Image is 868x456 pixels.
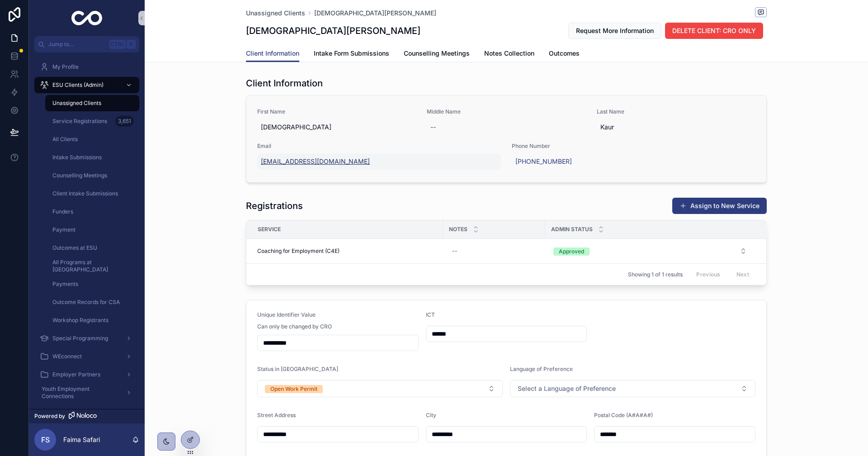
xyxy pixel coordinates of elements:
[52,317,108,324] span: Workshop Registrants
[34,385,139,401] a: Youth Employment Connections
[427,108,585,115] span: Middle Name
[52,172,107,179] span: Counselling Meetings
[404,49,470,58] span: Counselling Meetings
[452,247,458,255] div: --
[63,435,100,444] p: Faima Safari
[52,353,82,360] span: WEconnect
[628,271,683,278] span: Showing 1 of 1 results
[246,49,299,58] span: Client Information
[257,323,332,330] span: Can only be changed by CRO
[314,45,389,63] a: Intake Form Submissions
[109,40,126,49] span: Ctrl
[34,36,139,52] button: Jump to...CtrlK
[246,45,299,62] a: Client Information
[45,95,139,111] a: Unassigned Clients
[45,113,139,129] a: Service Registrations3,651
[29,52,145,409] div: scrollable content
[261,157,370,166] a: [EMAIL_ADDRESS][DOMAIN_NAME]
[426,311,435,318] span: ICT
[518,384,616,393] span: Select a Language of Preference
[246,9,305,18] a: Unassigned Clients
[45,294,139,310] a: Outcome Records for CSA
[597,108,755,115] span: Last Name
[258,226,281,233] span: Service
[41,434,50,445] span: FS
[34,413,65,420] span: Powered by
[314,49,389,58] span: Intake Form Submissions
[426,412,436,418] span: City
[430,123,436,132] div: --
[52,63,79,71] span: My Profile
[52,371,100,378] span: Employer Partners
[52,244,97,252] span: Outcomes at ESU
[484,45,534,63] a: Notes Collection
[449,226,467,233] span: Notes
[34,348,139,365] a: WEconnect
[448,244,540,258] a: --
[672,26,756,35] span: DELETE CLIENT: CRO ONLY
[404,45,470,63] a: Counselling Meetings
[127,41,135,48] span: K
[559,247,584,256] div: Approved
[52,118,107,125] span: Service Registrations
[45,312,139,328] a: Workshop Registrants
[52,280,78,288] span: Payments
[52,81,104,89] span: ESU Clients (Admin)
[576,26,654,35] span: Request More Information
[546,243,754,259] button: Select Button
[246,77,323,90] h1: Client Information
[34,59,139,75] a: My Profile
[52,335,108,342] span: Special Programming
[45,185,139,202] a: Client Intake Submissions
[42,385,118,400] span: Youth Employment Connections
[52,190,118,197] span: Client Intake Submissions
[52,154,102,161] span: Intake Submissions
[512,142,755,150] span: Phone Number
[594,412,653,418] span: Postal Code (A#A#A#)
[71,11,103,25] img: App logo
[672,198,767,214] button: Assign to New Service
[257,412,296,418] span: Street Address
[48,41,106,48] span: Jump to...
[257,311,316,318] span: Unique Identifier Value
[314,9,436,18] a: [DEMOGRAPHIC_DATA][PERSON_NAME]
[52,100,101,107] span: Unassigned Clients
[115,116,134,127] div: 3,651
[45,240,139,256] a: Outcomes at ESU
[257,142,501,150] span: Email
[34,366,139,383] a: Employer Partners
[246,24,420,37] h1: [DEMOGRAPHIC_DATA][PERSON_NAME]
[45,204,139,220] a: Funders
[257,247,340,255] span: Coaching for Employment (C4E)
[568,23,661,39] button: Request More Information
[45,149,139,166] a: Intake Submissions
[45,222,139,238] a: Payment
[29,409,145,423] a: Powered by
[52,259,130,273] span: All Programs at [GEOGRAPHIC_DATA]
[52,208,73,215] span: Funders
[270,385,317,393] div: Open Work Permit
[257,108,416,115] span: First Name
[246,199,303,212] h1: Registrations
[510,366,573,372] span: Language of Preference
[246,95,766,182] a: First Name[DEMOGRAPHIC_DATA]Middle Name--Last NameKaurEmail[EMAIL_ADDRESS][DOMAIN_NAME]Phone Numb...
[600,123,752,132] span: Kaur
[551,226,593,233] span: Admin Status
[546,242,755,260] a: Select Button
[34,330,139,347] a: Special Programming
[45,167,139,184] a: Counselling Meetings
[510,380,755,397] button: Select Button
[34,77,139,93] a: ESU Clients (Admin)
[52,136,78,143] span: All Clients
[261,123,412,132] span: [DEMOGRAPHIC_DATA]
[257,380,503,397] button: Select Button
[549,45,580,63] a: Outcomes
[665,23,763,39] button: DELETE CLIENT: CRO ONLY
[549,49,580,58] span: Outcomes
[45,131,139,147] a: All Clients
[515,157,572,166] a: [PHONE_NUMBER]
[45,258,139,274] a: All Programs at [GEOGRAPHIC_DATA]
